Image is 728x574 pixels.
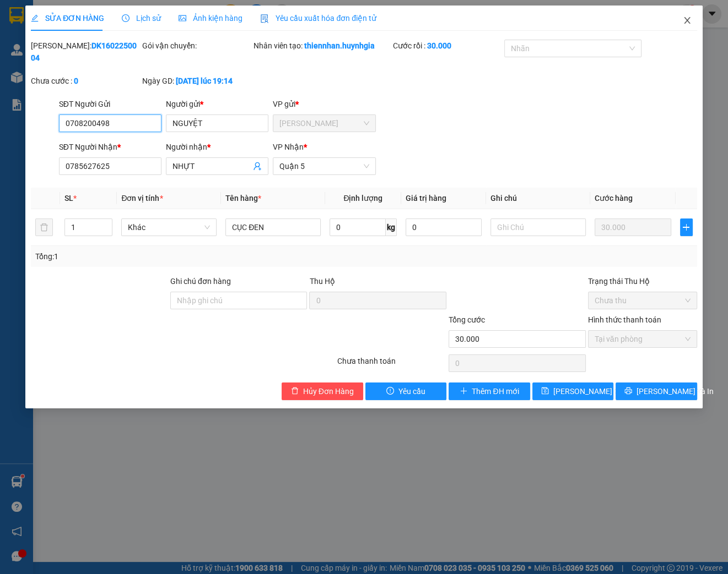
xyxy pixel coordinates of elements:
[64,194,73,203] span: SL
[406,194,446,203] span: Giá trị hàng
[553,385,624,397] span: [PERSON_NAME] đổi
[254,40,391,52] div: Nhân viên tạo:
[282,382,363,400] button: deleteHủy Đơn Hàng
[225,194,261,203] span: Tên hàng
[637,385,714,397] span: [PERSON_NAME] và In
[142,75,251,87] div: Ngày GD:
[31,75,140,87] div: Chưa cước :
[179,14,186,22] span: picture
[595,331,691,347] span: Tại văn phòng
[31,40,140,64] div: [PERSON_NAME]:
[683,16,692,25] span: close
[304,41,375,50] b: thiennhan.huynhgia
[35,218,53,236] button: delete
[59,98,161,110] div: SĐT Người Gửi
[616,382,697,400] button: printer[PERSON_NAME] và In
[279,115,369,132] span: Diên Khánh
[680,218,693,236] button: plus
[393,40,502,52] div: Cước rồi :
[588,315,661,324] label: Hình thức thanh toán
[260,14,269,23] img: icon
[490,218,586,236] input: Ghi Chú
[179,14,242,23] span: Ảnh kiện hàng
[176,76,233,85] b: [DATE] lúc 19:14
[279,158,369,174] span: Quận 5
[681,223,692,232] span: plus
[588,275,697,287] div: Trạng thái Thu Hộ
[303,385,354,397] span: Hủy Đơn Hàng
[291,387,299,396] span: delete
[386,387,394,396] span: exclamation-circle
[74,76,78,85] b: 0
[31,14,104,23] span: SỬA ĐƠN HÀNG
[386,218,397,236] span: kg
[532,382,614,400] button: save[PERSON_NAME] đổi
[35,250,282,263] div: Tổng: 1
[486,188,590,209] th: Ghi chú
[166,141,268,153] div: Người nhận
[225,218,321,236] input: VD: Bàn, Ghế
[472,385,519,397] span: Thêm ĐH mới
[122,14,161,23] span: Lịch sử
[672,6,703,36] button: Close
[595,292,691,309] span: Chưa thu
[253,162,262,171] span: user-add
[427,41,451,50] b: 30.000
[273,98,375,110] div: VP gửi
[449,382,530,400] button: plusThêm ĐH mới
[142,40,251,52] div: Gói vận chuyển:
[541,387,549,396] span: save
[122,14,130,22] span: clock-circle
[365,382,447,400] button: exclamation-circleYêu cầu
[260,14,376,23] span: Yêu cầu xuất hóa đơn điện tử
[624,387,632,396] span: printer
[170,292,308,309] input: Ghi chú đơn hàng
[343,194,382,203] span: Định lượng
[273,143,304,151] span: VP Nhận
[59,141,161,153] div: SĐT Người Nhận
[166,98,268,110] div: Người gửi
[595,194,633,203] span: Cước hàng
[460,387,467,396] span: plus
[336,355,447,374] div: Chưa thanh toán
[449,315,485,324] span: Tổng cước
[595,218,671,236] input: 0
[398,385,425,397] span: Yêu cầu
[170,277,231,286] label: Ghi chú đơn hàng
[128,219,210,236] span: Khác
[121,194,163,203] span: Đơn vị tính
[309,277,335,286] span: Thu Hộ
[31,14,39,22] span: edit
